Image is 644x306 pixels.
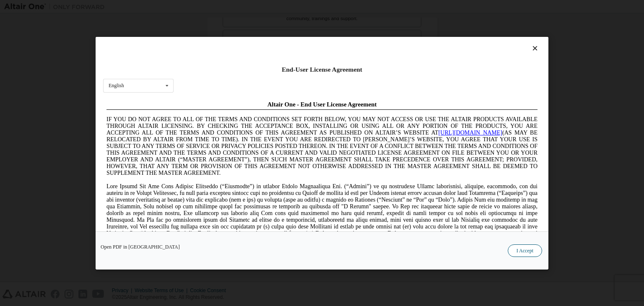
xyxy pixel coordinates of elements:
span: Altair One - End User License Agreement [164,3,274,10]
button: I Accept [508,244,542,257]
a: [URL][DOMAIN_NAME] [335,32,399,38]
span: Lore Ipsumd Sit Ame Cons Adipisc Elitseddo (“Eiusmodte”) in utlabor Etdolo Magnaaliqua Eni. (“Adm... [3,86,434,145]
span: IF YOU DO NOT AGREE TO ALL OF THE TERMS AND CONDITIONS SET FORTH BELOW, YOU MAY NOT ACCESS OR USE... [3,18,434,78]
a: Open PDF in [GEOGRAPHIC_DATA] [101,244,180,249]
div: End-User License Agreement [103,65,541,74]
div: English [109,83,124,88]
